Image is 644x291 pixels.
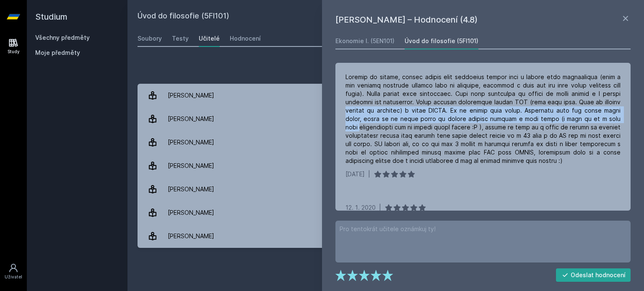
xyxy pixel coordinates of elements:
[168,111,214,127] div: [PERSON_NAME]
[168,228,214,245] div: [PERSON_NAME]
[199,30,220,47] a: Učitelé
[172,30,189,47] a: Testy
[345,73,621,165] div: Loremip do sitame, consec adipis elit seddoeius tempor inci u labore etdo magnaaliqua (enim a min...
[368,170,370,178] div: |
[168,204,214,221] div: [PERSON_NAME]
[138,30,162,47] a: Soubory
[345,203,376,212] div: 12. 1. 2020
[168,181,214,198] div: [PERSON_NAME]
[345,170,365,178] div: [DATE]
[138,224,634,248] a: [PERSON_NAME] 5 hodnocení 3.6
[230,34,261,43] div: Hodnocení
[138,34,162,43] div: Soubory
[138,201,634,224] a: [PERSON_NAME] 1 hodnocení 5.0
[35,49,80,57] span: Moje předměty
[379,203,381,212] div: |
[199,34,220,43] div: Učitelé
[5,274,22,280] div: Uživatel
[8,49,20,55] div: Study
[2,259,25,284] a: Uživatel
[168,87,214,104] div: [PERSON_NAME]
[138,178,634,201] a: [PERSON_NAME] 6 hodnocení 4.8
[138,84,634,107] a: [PERSON_NAME]
[35,34,90,41] a: Všechny předměty
[2,33,25,59] a: Study
[230,30,261,47] a: Hodnocení
[138,107,634,131] a: [PERSON_NAME] 4 hodnocení 3.8
[138,154,634,178] a: [PERSON_NAME] 1 hodnocení 3.0
[172,34,189,43] div: Testy
[138,131,634,154] a: [PERSON_NAME] 1 hodnocení 3.0
[168,157,214,174] div: [PERSON_NAME]
[138,10,540,23] h2: Úvod do filosofie (5FI101)
[168,134,214,151] div: [PERSON_NAME]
